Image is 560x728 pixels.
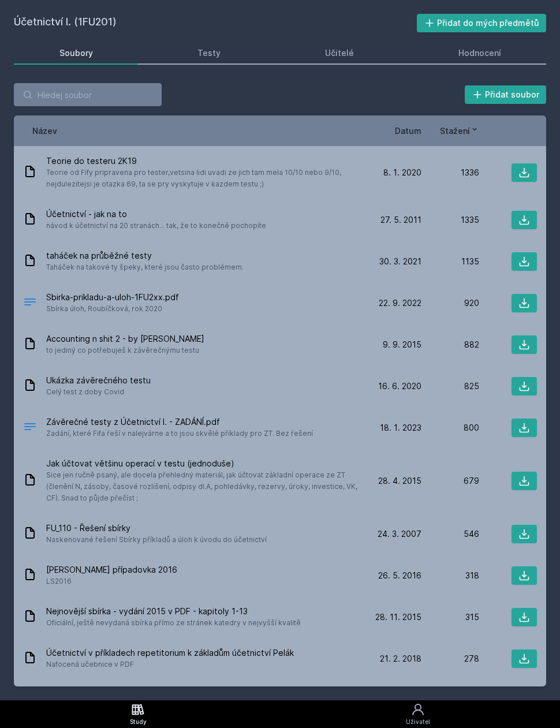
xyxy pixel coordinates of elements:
[421,570,479,581] div: 318
[46,534,267,546] span: Naskenované řešení Sbírky příkladů a úloh k úvodu do účetnictví
[421,528,479,540] div: 546
[14,42,138,65] a: Soubory
[440,125,479,137] button: Stažení
[46,333,204,345] span: Accounting n shit 2 - by [PERSON_NAME]
[46,522,267,534] span: FU_110 - Řešení sbírky
[46,386,151,398] span: Celý test z doby Covid
[380,214,421,226] span: 27. 5. 2011
[421,653,479,664] div: 278
[46,617,301,629] span: Oficiální, ještě nevydaná sbírka přímo ze stránek katedry v nejvyšší kvalitě
[383,167,421,178] span: 8. 1. 2020
[46,262,244,273] span: Taháček na takové ty špeky, které jsou často problémem.
[395,125,421,137] button: Datum
[46,292,179,303] span: Sbirka-prikladu-a-uloh-1FU2xx.pdf
[406,718,430,726] div: Uživatel
[421,167,479,178] div: 1336
[23,295,37,312] div: PDF
[23,420,37,436] div: PDF
[130,718,147,726] div: Study
[421,297,479,309] div: 920
[46,250,244,262] span: taháček na průběžné testy
[380,653,421,664] span: 21. 2. 2018
[197,47,221,59] div: Testy
[378,570,421,581] span: 26. 5. 2016
[413,42,546,65] a: Hodnocení
[46,458,359,469] span: Jak účtovat většinu operací v testu (jednoduše)
[421,422,479,434] div: 800
[59,47,93,59] div: Soubory
[46,208,266,220] span: Účetnictví - jak na to
[46,576,177,587] span: LS2016
[46,416,313,428] span: Závěrečné testy z Účetnictví I. - ZADÁNÍ.pdf
[46,647,294,659] span: Účetnictví v příkladech repetitorium k základům účetnictví Pelák
[46,303,179,315] span: Sbírka úloh, Roubíčková, rok 2020
[46,428,313,439] span: Zadání, které Fifa řeší v nalejvárne a to jsou skvělé příklady pro ZT. Bez řešení
[465,85,547,104] button: Přidat soubor
[46,606,301,617] span: Nejnovější sbírka - vydání 2015 v PDF - kapitoly 1-13
[46,345,204,356] span: to jediný co potřebuješ k závěrečnýmu testu
[440,125,470,137] span: Stažení
[421,214,479,226] div: 1335
[152,42,266,65] a: Testy
[458,47,501,59] div: Hodnocení
[378,475,421,487] span: 28. 4. 2015
[46,564,177,576] span: [PERSON_NAME] případovka 2016
[325,47,354,59] div: Učitelé
[421,611,479,623] div: 315
[46,155,359,167] span: Teorie do testeru 2K19
[380,422,421,434] span: 18. 1. 2023
[46,220,266,232] span: návod k účetnictví na 20 stranách... tak, že to konečně pochopíte
[378,528,421,540] span: 24. 3. 2007
[375,611,421,623] span: 28. 11. 2015
[417,14,547,32] button: Přidat do mých předmětů
[14,83,162,106] input: Hledej soubor
[421,475,479,487] div: 679
[421,380,479,392] div: 825
[46,375,151,386] span: Ukázka závěrečného testu
[14,14,417,32] h2: Účetnictví I. (1FU201)
[421,339,479,350] div: 882
[32,125,57,137] button: Název
[378,380,421,392] span: 16. 6. 2020
[46,659,294,670] span: Nafocená učebnice v PDF
[46,167,359,190] span: Teorie od Fify pripravena pro tester,vetsina lidi uvadi ze jich tam mela 10/10 nebo 9/10, nejdule...
[379,297,421,309] span: 22. 9. 2022
[421,256,479,267] div: 1135
[383,339,421,350] span: 9. 9. 2015
[279,42,399,65] a: Učitelé
[46,469,359,504] span: Sice jen ručně psaný, ale docela přehledný materiál, jak účtovat základní operace ze ZT (členění ...
[379,256,421,267] span: 30. 3. 2021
